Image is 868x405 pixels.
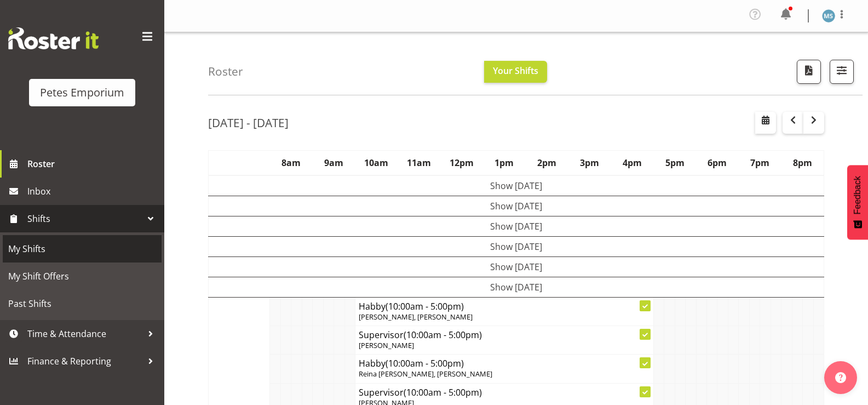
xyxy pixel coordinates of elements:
span: (10:00am - 5:00pm) [386,300,464,312]
span: (10:00am - 5:00pm) [386,357,464,369]
span: Time & Attendance [27,326,142,342]
span: (10:00am - 5:00pm) [404,329,482,341]
span: Roster [27,156,159,172]
button: Filter Shifts [830,60,854,84]
th: 10am [355,151,398,176]
img: Rosterit website logo [8,27,99,49]
a: My Shift Offers [3,263,162,290]
img: maureen-sellwood712.jpg [822,9,835,22]
th: 1pm [483,151,526,176]
span: Reina [PERSON_NAME], [PERSON_NAME] [359,369,492,379]
th: 8pm [781,151,824,176]
img: help-xxl-2.png [835,372,846,383]
span: Feedback [853,176,863,214]
span: Past Shifts [8,295,156,312]
span: My Shift Offers [8,268,156,284]
div: Petes Emporium [40,84,124,101]
th: 12pm [440,151,483,176]
h4: Habby [359,301,650,312]
h4: Habby [359,358,650,369]
a: My Shifts [3,235,162,263]
button: Feedback - Show survey [847,165,868,239]
td: Show [DATE] [209,257,824,277]
button: Select a specific date within the roster. [755,112,776,134]
span: [PERSON_NAME], [PERSON_NAME] [359,312,473,322]
th: 7pm [739,151,781,176]
td: Show [DATE] [209,277,824,298]
h4: Supervisor [359,387,650,398]
span: Inbox [27,183,159,199]
h4: Roster [208,65,243,78]
h4: Supervisor [359,329,650,340]
th: 3pm [568,151,611,176]
th: 2pm [526,151,568,176]
span: Shifts [27,210,142,227]
th: 9am [313,151,355,176]
th: 11am [398,151,440,176]
th: 8am [270,151,313,176]
th: 4pm [611,151,653,176]
td: Show [DATE] [209,237,824,257]
span: [PERSON_NAME] [359,340,414,350]
span: My Shifts [8,241,156,257]
td: Show [DATE] [209,196,824,216]
a: Past Shifts [3,290,162,317]
button: Your Shifts [484,61,547,83]
span: Finance & Reporting [27,353,142,369]
td: Show [DATE] [209,175,824,196]
span: (10:00am - 5:00pm) [404,386,482,398]
h2: [DATE] - [DATE] [208,116,289,130]
button: Download a PDF of the roster according to the set date range. [797,60,821,84]
th: 6pm [696,151,739,176]
td: Show [DATE] [209,216,824,237]
span: Your Shifts [493,65,538,77]
th: 5pm [653,151,696,176]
